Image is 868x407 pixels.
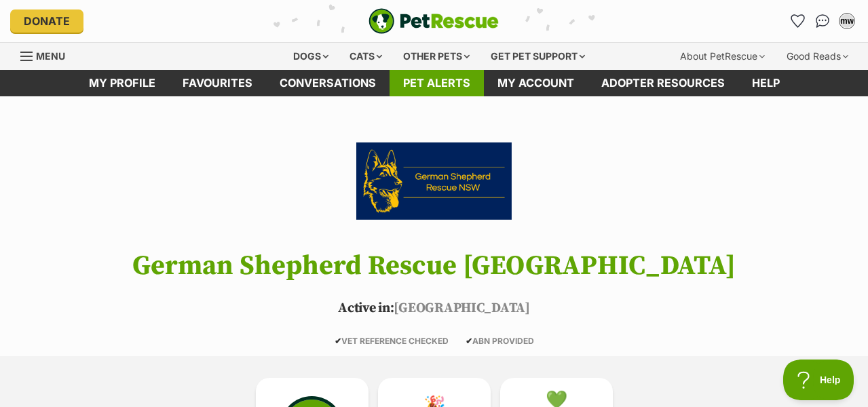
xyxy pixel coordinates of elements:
a: Pet alerts [390,70,484,96]
img: logo-e224e6f780fb5917bec1dbf3a21bbac754714ae5b6737aabdf751b685950b380.svg [369,8,499,34]
icon: ✔ [335,336,341,346]
span: Menu [36,50,65,62]
a: My account [484,70,588,96]
iframe: Help Scout Beacon - Open [783,360,854,400]
div: About PetRescue [671,43,774,70]
a: conversations [266,70,390,96]
div: Cats [340,43,392,70]
a: Help [738,70,793,96]
a: Conversations [812,10,833,32]
div: mw [840,14,854,28]
img: chat-41dd97257d64d25036548639549fe6c8038ab92f7586957e7f3b1b290dea8141.svg [816,14,830,28]
a: Favourites [787,10,809,32]
a: Adopter resources [588,70,738,96]
a: Donate [10,9,83,33]
div: Good Reads [777,43,858,70]
img: German Shepherd Rescue New South Wales [356,123,511,239]
a: PetRescue [369,8,499,34]
a: My profile [75,70,169,96]
span: ABN PROVIDED [466,336,534,346]
a: Favourites [169,70,266,96]
icon: ✔ [466,336,472,346]
button: My account [836,10,858,32]
a: Menu [20,43,75,67]
div: Other pets [394,43,479,70]
div: Dogs [284,43,338,70]
ul: Account quick links [787,10,858,32]
div: Get pet support [481,43,595,70]
span: VET REFERENCE CHECKED [335,336,449,346]
span: Active in: [338,300,394,317]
